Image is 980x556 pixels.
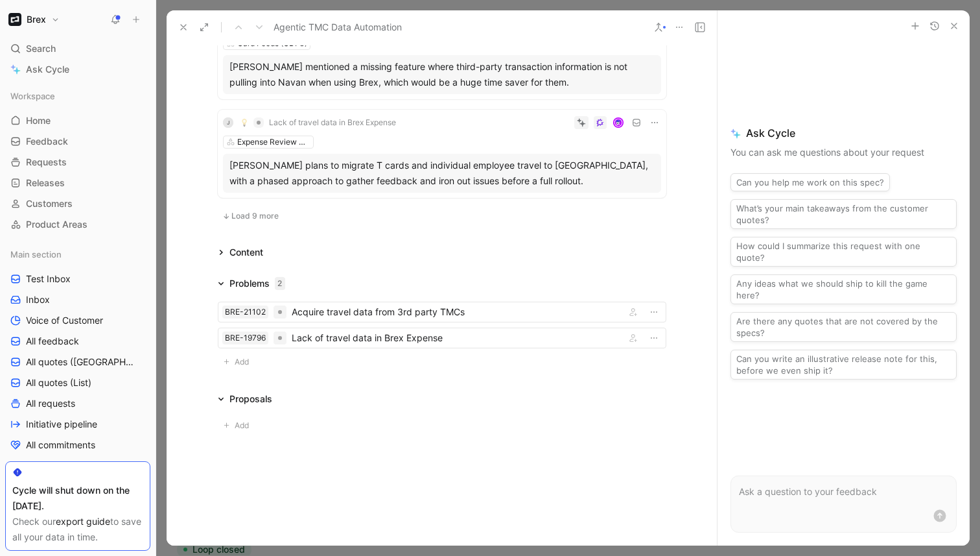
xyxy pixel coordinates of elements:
span: Product Areas [26,218,87,231]
span: All requests [26,397,75,410]
a: Initiative pipeline [5,415,150,434]
h1: Brex [27,14,46,25]
img: 💡 [240,119,248,127]
a: Releases [5,173,150,193]
div: Workspace [5,86,150,106]
span: Add [235,356,253,369]
div: Main section [5,245,150,264]
div: Proposals [229,391,272,407]
div: [PERSON_NAME] plans to migrate T cards and individual employee travel to [GEOGRAPHIC_DATA], with ... [229,158,655,189]
span: All commitments [26,439,95,452]
a: Customers [5,194,150,213]
div: Content [213,245,268,260]
button: Add [218,417,259,434]
a: All quotes ([GEOGRAPHIC_DATA]) [5,352,150,372]
div: Problems [229,276,270,291]
span: Workspace [10,90,55,103]
a: Inbox [5,290,150,309]
a: export guide [56,516,110,527]
div: Search [5,39,150,58]
span: Search [26,41,56,56]
a: All commitments [5,435,150,455]
span: Load 9 more [231,211,279,221]
button: Any ideas what we should ship to kill the game here? [730,274,957,304]
img: avatar [614,119,622,127]
a: All quotes (List) [5,373,150,393]
div: 2 [275,277,285,290]
span: Voice of Customer [26,314,103,327]
a: Product Areas [5,215,150,234]
a: Feedback [5,132,150,151]
a: Home [5,111,150,130]
a: All requests [5,394,150,413]
div: Problems2 [213,276,290,291]
a: Voice of Customer [5,311,150,330]
div: Check our to save all your data in time. [12,514,143,545]
div: Lack of travel data in Brex Expense [292,330,620,346]
button: How could I summarize this request with one quote? [730,237,957,267]
span: Initiative pipeline [26,418,97,431]
span: Ask Cycle [26,62,69,77]
div: Cycle will shut down on the [DATE]. [12,483,143,514]
button: Add [218,354,259,370]
a: All feedback [5,332,150,351]
span: Test Inbox [26,272,71,285]
div: [PERSON_NAME] mentioned a missing feature where third-party transaction information is not pullin... [229,59,655,90]
span: Releases [26,176,65,189]
a: BRE-19796Lack of travel data in Brex Expense [218,328,666,348]
p: You can ask me questions about your request [730,145,957,160]
span: Home [26,114,51,127]
span: All quotes (List) [26,376,91,389]
span: Requests [26,156,67,169]
div: Proposals [213,391,277,407]
span: Lack of travel data in Brex Expense [269,117,396,128]
button: Are there any quotes that are not covered by the specs? [730,312,957,342]
a: Test Inbox [5,269,150,289]
button: 💡Lack of travel data in Brex Expense [236,115,401,130]
a: Requests [5,152,150,172]
span: Customers [26,197,73,210]
span: Main section [10,248,62,261]
div: J [223,117,233,128]
img: Brex [8,13,21,26]
span: Agentic TMC Data Automation [274,19,402,35]
div: Expense Review & Approval [237,136,310,149]
button: What’s your main takeaways from the customer quotes? [730,199,957,229]
div: Content [229,245,263,260]
button: Can you write an illustrative release note for this, before we even ship it? [730,350,957,380]
a: Ask Cycle [5,60,150,79]
div: BRE-19796 [225,332,266,344]
div: BRE-21102 [225,306,266,319]
div: Main sectionTest InboxInboxVoice of CustomerAll feedbackAll quotes ([GEOGRAPHIC_DATA])All quotes ... [5,245,150,455]
span: Ask Cycle [730,125,957,141]
a: BRE-21102Acquire travel data from 3rd party TMCs [218,302,666,322]
span: Add [235,419,253,432]
span: All feedback [26,335,79,348]
div: Acquire travel data from 3rd party TMCs [292,304,620,320]
button: Load 9 more [218,208,283,224]
span: Inbox [26,293,50,306]
span: All quotes ([GEOGRAPHIC_DATA]) [26,356,135,369]
button: Can you help me work on this spec? [730,173,890,191]
button: BrexBrex [5,10,63,29]
span: Feedback [26,135,68,148]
